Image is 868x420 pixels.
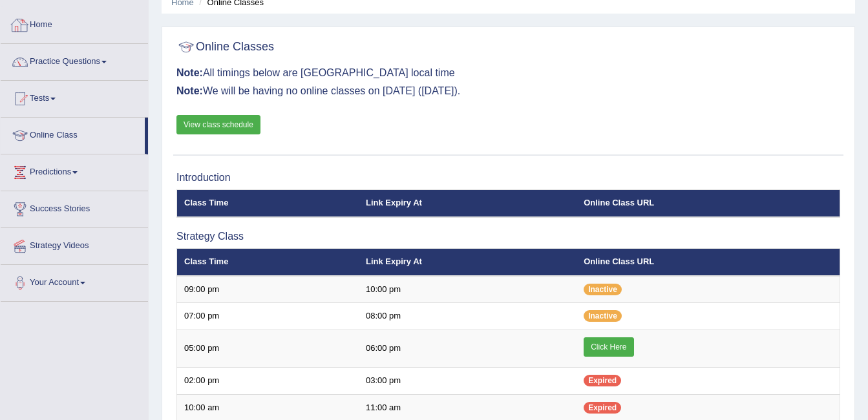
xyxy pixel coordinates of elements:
[176,85,203,96] b: Note:
[584,310,622,322] span: Inactive
[176,67,203,78] b: Note:
[176,37,274,57] h2: Online Classes
[177,276,359,303] td: 09:00 pm
[177,367,359,394] td: 02:00 pm
[1,191,148,224] a: Success Stories
[176,85,840,97] h3: We will be having no online classes on [DATE] ([DATE]).
[359,367,577,394] td: 03:00 pm
[577,190,840,217] th: Online Class URL
[584,284,622,295] span: Inactive
[176,67,840,79] h3: All timings below are [GEOGRAPHIC_DATA] local time
[1,44,148,76] a: Practice Questions
[176,231,840,242] h3: Strategy Class
[177,303,359,330] td: 07:00 pm
[176,115,260,134] a: View class schedule
[584,375,621,386] span: Expired
[1,154,148,187] a: Predictions
[359,303,577,330] td: 08:00 pm
[176,172,840,184] h3: Introduction
[577,249,840,276] th: Online Class URL
[1,81,148,113] a: Tests
[177,330,359,367] td: 05:00 pm
[177,190,359,217] th: Class Time
[177,249,359,276] th: Class Time
[359,190,577,217] th: Link Expiry At
[359,249,577,276] th: Link Expiry At
[1,118,145,150] a: Online Class
[1,7,148,39] a: Home
[359,330,577,367] td: 06:00 pm
[1,265,148,297] a: Your Account
[1,228,148,260] a: Strategy Videos
[584,402,621,414] span: Expired
[584,337,633,357] a: Click Here
[359,276,577,303] td: 10:00 pm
